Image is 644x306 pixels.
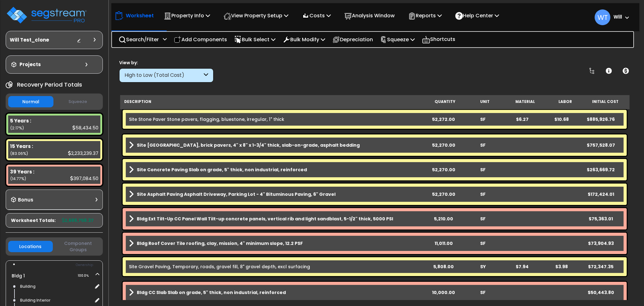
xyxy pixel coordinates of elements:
[463,216,502,222] div: SF
[332,35,373,44] p: Depreciation
[502,263,542,270] div: $7.94
[68,150,98,156] div: 2,233,239.37
[302,11,331,20] p: Costs
[344,11,395,20] p: Analysis Window
[542,263,581,270] div: $3.98
[164,11,210,20] p: Property Info
[424,191,463,197] div: 52,270.00
[502,116,542,122] div: $6.27
[424,240,463,246] div: 11,011.00
[592,99,619,104] small: Initial Cost
[581,116,620,122] div: $885,926.76
[170,32,230,47] div: Add Components
[6,6,87,25] img: logo_pro_r.png
[435,99,455,104] small: Quantity
[613,14,622,20] b: Will
[463,191,502,197] div: SF
[422,35,455,44] p: Shortcuts
[70,175,98,182] div: 397,084.50
[515,99,535,104] small: Material
[137,142,360,148] b: Site [GEOGRAPHIC_DATA], brick pavers, 4" x 8" x 1-3/4" thick, slab-on-grade, asphalt bedding
[17,82,82,88] h4: Recovery Period Totals
[8,241,53,252] button: Locations
[424,263,463,270] div: 5,808.00
[129,141,424,150] a: Assembly Title
[424,116,463,122] div: 52,272.00
[463,167,502,173] div: SF
[10,168,34,175] b: 39 Years :
[463,142,502,148] div: SF
[19,61,41,68] h3: Projects
[129,165,424,174] a: Assembly Title
[137,216,393,222] b: Bldg Ext Tilt-Up CC Panel Wall Tilt-up concrete panels, vertical rib and light sandblast, 5-1/2" ...
[542,116,581,122] div: $10.68
[424,289,463,296] div: 10,000.00
[56,240,100,253] button: Component Groups
[10,143,33,150] b: 15 Years :
[595,9,610,25] span: WT
[581,167,620,173] div: $263,669.72
[558,99,572,104] small: Labor
[234,35,275,44] p: Bulk Select
[224,11,288,20] p: View Property Setup
[62,217,94,224] b: 2,688,758.37
[463,289,502,296] div: SF
[463,263,502,270] div: SY
[129,116,284,122] a: Individual Item
[581,263,620,270] div: $72,347.35
[8,96,53,107] button: Normal
[19,261,103,269] div: Ownership
[10,176,26,181] small: 14.76832222748227%
[126,11,154,20] p: Worksheet
[129,288,424,297] a: Assembly Title
[10,37,49,43] h3: Will Test_clone
[424,216,463,222] div: 5,210.00
[10,125,24,131] small: 2.1732893759434395%
[380,35,415,44] p: Squeeze
[78,272,94,280] span: 100.0%
[137,240,303,246] b: Bldg Roof Cover Tile roofing, clay, mission, 4" minimum slope, 12.2 PSF
[72,124,98,131] div: 58,434.50
[463,240,502,246] div: SF
[137,191,336,197] b: Site Asphalt Paving Asphalt Driveway, Parking Lot - 4" Bituminous Paving, 6" Gravel
[581,142,620,148] div: $757,528.07
[137,167,307,173] b: Site Concrete Paving Slab on grade, 5" thick, non industrial, reinforced
[11,217,56,224] span: Worksheet Totals:
[581,191,620,197] div: $172,424.01
[125,72,202,79] div: High to Low (Total Cost)
[129,190,424,199] a: Assembly Title
[463,116,502,122] div: SF
[581,289,620,296] div: $50,443.80
[119,35,159,44] p: Search/Filter
[137,289,286,296] b: Bldg CC Slab Slab on grade, 5" thick, non industrial, reinforced
[19,283,92,290] div: Building
[129,214,424,223] a: Assembly Title
[10,151,28,156] small: 83.05838839657429%
[329,32,376,47] div: Depreciation
[119,59,214,66] div: View by:
[455,11,499,20] p: Help Center
[419,32,459,47] div: Shortcuts
[55,96,100,107] button: Squeeze
[18,197,33,203] h3: Bonus
[174,35,227,44] p: Add Components
[480,99,490,104] small: Unit
[581,240,620,246] div: $73,904.93
[283,35,325,44] p: Bulk Modify
[10,117,31,124] b: 5 Years :
[408,11,442,20] p: Reports
[129,263,310,270] a: Individual Item
[129,239,424,248] a: Assembly Title
[12,273,25,279] a: Bldg 1 100.0%
[424,167,463,173] div: 52,270.00
[124,99,151,104] small: Description
[581,216,620,222] div: $75,363.01
[19,297,92,304] div: Building Interior
[424,142,463,148] div: 52,270.00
